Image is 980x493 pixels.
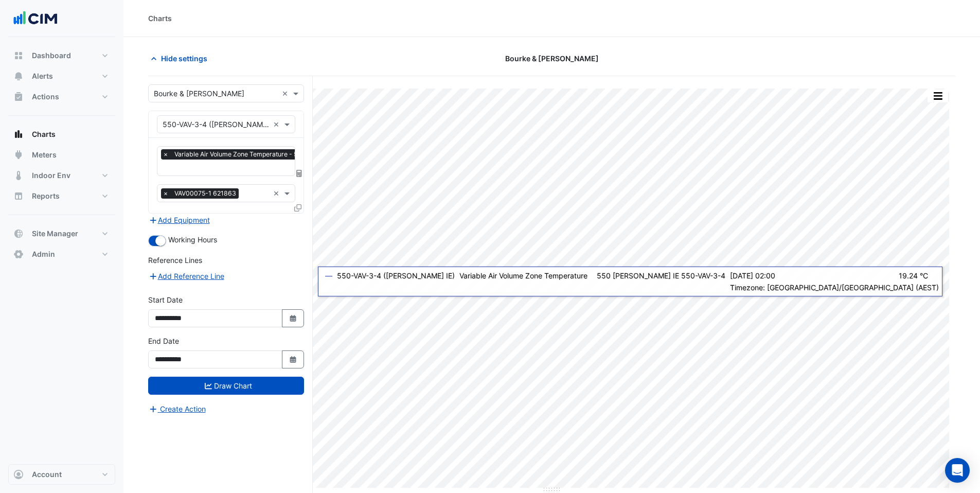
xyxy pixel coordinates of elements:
app-icon: Admin [13,249,24,259]
button: Draw Chart [148,377,304,395]
button: Meters [8,145,115,165]
span: Site Manager [32,228,78,239]
button: Add Equipment [148,214,210,226]
span: × [161,149,170,160]
span: × [161,188,170,199]
span: Reports [32,191,60,201]
app-icon: Dashboard [13,50,24,61]
span: Hide settings [161,53,207,64]
button: Hide settings [148,49,214,67]
div: Open Intercom Messenger [945,458,970,483]
button: More Options [928,90,948,102]
span: Choose Function [295,169,304,178]
div: Charts [148,13,172,24]
span: Meters [32,150,57,160]
button: Site Manager [8,223,115,244]
span: Charts [32,129,56,139]
button: Add Reference Line [148,270,225,282]
span: Working Hours [168,235,217,244]
app-icon: Site Manager [13,228,24,239]
span: Dashboard [32,50,71,61]
span: Actions [32,92,59,102]
button: Admin [8,244,115,265]
button: Alerts [8,66,115,86]
label: Start Date [148,294,183,305]
app-icon: Charts [13,129,24,139]
button: Dashboard [8,45,115,66]
span: Variable Air Volume Zone Temperature - 550 NABERS IE, 550-VAV-3-4 [172,149,408,160]
span: Indoor Env [32,170,70,181]
app-icon: Actions [13,92,24,102]
fa-icon: Select Date [289,355,298,364]
button: Create Action [148,403,206,415]
button: Account [8,464,115,485]
button: Reports [8,186,115,206]
span: Clear [273,119,282,130]
button: Actions [8,86,115,107]
app-icon: Meters [13,150,24,160]
span: Alerts [32,71,53,81]
span: Account [32,469,62,480]
span: VAV00075-1 621863 [172,188,239,199]
button: Charts [8,124,115,145]
label: End Date [148,336,179,346]
span: Bourke & [PERSON_NAME] [505,53,599,64]
span: Clear [282,88,291,99]
span: Admin [32,249,55,259]
app-icon: Alerts [13,71,24,81]
label: Reference Lines [148,255,202,266]
span: Clone Favourites and Tasks from this Equipment to other Equipment [294,203,301,212]
img: Company Logo [12,8,59,29]
app-icon: Indoor Env [13,170,24,181]
fa-icon: Select Date [289,314,298,323]
span: Clear [273,188,282,199]
button: Indoor Env [8,165,115,186]
app-icon: Reports [13,191,24,201]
